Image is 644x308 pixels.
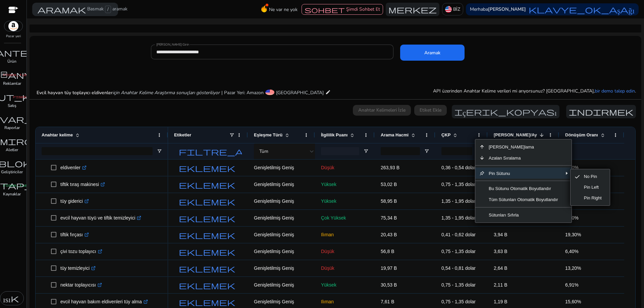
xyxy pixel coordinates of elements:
font: Tüm Sütunları Otomatik Boyutlandır [489,197,558,202]
font: eklemek [179,230,235,240]
font: Genişletilmiş Geniş [254,165,294,170]
font: 0,41 - 0,62 dolar [441,232,476,237]
font: Merhaba [470,6,488,12]
font: eklemek [179,247,235,256]
font: Basmak [87,6,104,12]
img: us.svg [445,6,452,13]
font: Ilıman [321,299,334,304]
font: 1,35 - 1,95 dolar [441,215,476,221]
font: . [635,88,636,94]
font: sohbet [305,6,345,14]
font: ÇKP [441,132,450,137]
font: 30,53 B [381,282,397,288]
input: Anahtar Kelime Filtre Girişi [42,147,153,155]
font: [GEOGRAPHIC_DATA] [276,89,324,96]
button: Filtre Menüsünü Aç [157,148,162,154]
font: Genişletilmiş Geniş [254,182,294,187]
font: Ne var ne yok [269,6,298,13]
font: fiber_manuel_kayıt [3,73,44,76]
img: amazon.svg [4,21,22,31]
font: eklemek [179,197,235,206]
font: evcil hayvan bakım eldivenleri tüy alma [60,299,142,304]
font: 7,61 B [381,299,394,304]
font: 0,75 - 1,35 dolar [441,282,476,288]
font: eklemek [179,297,235,307]
font: 6,40% [565,249,579,254]
button: Filtre Menüsünü Aç [363,148,369,154]
font: 56,8 B [381,249,394,254]
font: eklemek [179,163,235,173]
font: çivi tozu toplayıcı [60,249,96,254]
font: API üzerinden Anahtar Kelime verileri mi arıyorsunuz? [GEOGRAPHIC_DATA], [433,88,595,94]
font: klavye_ok_aşağı [529,5,635,14]
font: filtre_alt [179,147,259,156]
font: 0,75 - 1,35 dolar [441,182,476,187]
font: aramak [112,6,127,12]
font: 58,95 B [381,198,397,204]
font: Kaynaklar [3,191,21,197]
font: Tüm [259,148,268,155]
font: 2,64 B [494,265,507,271]
font: Şimdi Sohbet Et [346,6,380,12]
span: Pin Right [580,193,606,203]
font: | Pazar Yeri: Amazon [221,89,264,96]
font: 75,34 B [381,215,397,221]
div: Sütun Menüsü [475,139,572,223]
font: 0,36 - 0,54 dolar [441,165,476,170]
font: İlgililik Puanı [321,132,347,137]
font: Ürün [7,59,16,64]
font: Satış [8,103,16,108]
font: eldivenler [60,165,80,170]
font: Genişletilmiş Geniş [254,265,294,271]
font: Genişletilmiş Geniş [254,282,294,288]
font: evcil hayvan tüyü ve tiftik temizleyici [60,215,135,221]
font: [PERSON_NAME] [488,6,526,12]
font: Genişletilmiş Geniş [254,215,294,221]
font: Dönüşüm Oranı [565,132,598,137]
font: Genişletilmiş Geniş [254,232,294,237]
font: Yüksek [321,282,336,288]
input: Arama Hacmi Filtre Girişi [381,147,420,155]
font: Pin Sütunu [489,171,510,176]
font: [PERSON_NAME]lama [489,144,534,149]
font: Raporlar [4,125,20,130]
font: Sütunları Sıfırla [489,212,519,218]
font: Aletler [6,147,18,152]
font: için Anahtar Kelime Araştırma sonuçları gösteriliyor [113,89,220,96]
font: Genişletilmiş Geniş [254,198,294,204]
font: tiftik tıraş makinesi [60,182,99,187]
font: Çok Yüksek [321,215,346,221]
font: indirmek [569,107,633,116]
button: merkez [386,3,439,16]
font: eklemek [179,213,235,223]
font: 1,35 - 1,95 dolar [441,198,476,204]
font: bir demo talep edin [595,88,635,94]
font: ışık_modu [3,294,59,303]
font: 53,02 B [381,182,397,187]
font: Aramak [424,50,440,56]
font: Azalan Sıralama [489,155,521,160]
font: [PERSON_NAME]/Ay [494,132,537,137]
font: fiber_manuel_kayıt [13,95,54,99]
font: 20,43 B [381,232,397,237]
input: CPC Filtre Girişi [441,147,472,155]
font: eklemek [179,264,235,273]
font: 7,60% [565,215,579,221]
font: 3,63 B [494,249,507,254]
font: 0,54 - 0,81 dolar [441,265,476,271]
font: Arama Hacmi [381,132,409,137]
font: BİZ [453,6,460,12]
font: 3,94 B [494,232,507,237]
font: 0,75 - 1,35 dolar [441,249,476,254]
font: 0,75 - 1,35 dolar [441,299,476,304]
font: Bu Sütunu Otomatik Boyutlandır [489,186,551,191]
font: [PERSON_NAME] Girin [156,42,189,47]
font: 2,11 B [494,282,507,288]
font: 19,30% [565,232,581,237]
button: indirmek [566,105,636,118]
font: Genişletilmiş Geniş [254,299,294,304]
font: tüy temizleyici [60,265,90,271]
font: Reklamlar [3,81,21,86]
button: Aramak [400,45,465,61]
font: Yüksek [321,182,336,187]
